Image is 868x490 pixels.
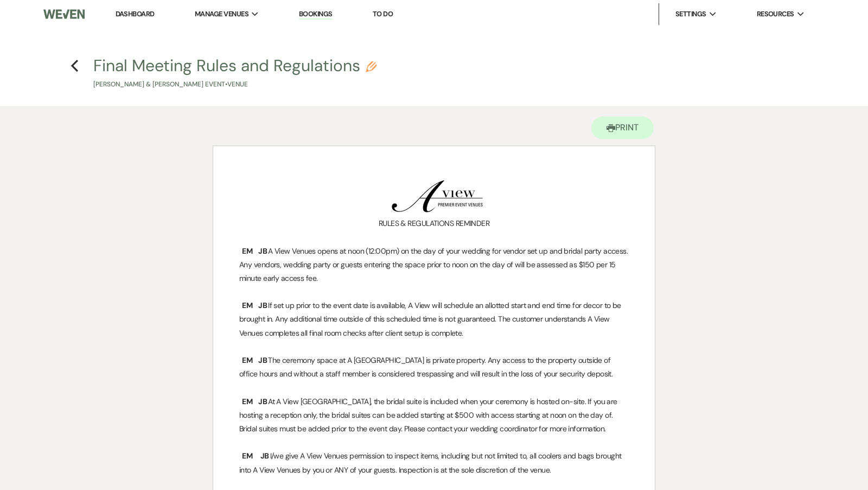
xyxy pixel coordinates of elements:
[257,354,268,367] span: JB
[373,9,393,18] a: To Do
[241,245,253,257] span: EM
[675,9,706,20] span: Settings
[239,300,623,337] span: If set up prior to the event date is available, A View will schedule an allotted start and end ti...
[195,9,248,20] span: Manage Venues
[239,397,619,434] span: At A View [GEOGRAPHIC_DATA], the bridal suite is included when your ceremony is hosted on-site. I...
[591,117,654,139] button: Print
[241,354,253,367] span: EM
[239,449,629,476] p: I/we give A View Venues permission to inspect items, including but not limited to, all coolers an...
[299,9,333,20] a: Bookings
[93,58,376,90] button: Final Meeting Rules and Regulations[PERSON_NAME] & [PERSON_NAME] Event•Venue
[241,395,253,408] span: EM
[241,450,253,462] span: EM
[257,245,268,257] span: JB
[757,9,794,20] span: Resources
[380,173,488,217] img: Screenshot 2024-03-06 at 2.01.20 PM.png
[239,246,630,283] span: A View Venues opens at noon (12:00pm) on the day of your wedding for vendor set up and bridal par...
[241,299,253,312] span: EM
[379,218,489,228] span: RULES & REGULATIONS REMINDER
[257,299,268,312] span: JB
[43,3,85,26] img: Weven Logo
[239,355,612,379] span: The ceremony space at A [GEOGRAPHIC_DATA] is private property. Any access to the property outside...
[93,79,376,90] p: [PERSON_NAME] & [PERSON_NAME] Event • Venue
[116,9,155,18] a: Dashboard
[259,450,270,462] span: JB
[257,395,268,408] span: JB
